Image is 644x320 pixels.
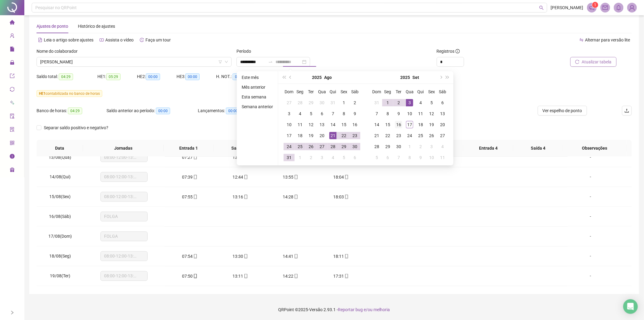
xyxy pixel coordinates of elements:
[193,155,198,159] span: mobile
[83,140,163,157] th: Jornadas
[284,97,295,108] td: 2025-07-27
[340,99,348,106] div: 1
[268,59,273,64] span: swap-right
[104,153,144,162] span: 08:00-12:00-13:12-18:00
[307,132,315,139] div: 19
[539,5,544,10] span: search
[156,108,170,114] span: 00:00
[338,141,349,152] td: 2025-08-29
[623,299,638,314] div: Open Intercom Messenger
[295,152,306,163] td: 2025-09-01
[384,154,391,161] div: 6
[10,57,15,69] span: lock
[198,107,265,114] div: Lançamentos:
[551,4,583,11] span: [PERSON_NAME]
[428,121,435,128] div: 19
[439,110,446,117] div: 13
[38,38,42,42] span: file-text
[340,121,348,128] div: 15
[239,74,275,81] li: Este mês
[351,99,359,106] div: 2
[78,24,115,29] span: Histórico de ajustes
[145,37,171,42] span: Faça um tour
[327,97,338,108] td: 2025-07-31
[417,121,424,128] div: 18
[590,155,591,160] span: -
[371,108,382,119] td: 2025-09-07
[371,97,382,108] td: 2025-08-31
[393,97,404,108] td: 2025-09-02
[543,107,582,114] span: Ver espelho de ponto
[349,86,360,97] th: Sáb
[295,86,306,97] th: Seg
[417,132,424,139] div: 25
[59,73,73,80] span: 04:29
[37,140,83,157] th: Data
[384,121,391,128] div: 15
[439,121,446,128] div: 20
[437,97,448,108] td: 2025-09-06
[295,119,306,130] td: 2025-08-11
[382,130,393,141] td: 2025-09-22
[415,108,426,119] td: 2025-09-11
[107,107,198,114] div: Saldo anterior ao período:
[428,143,435,150] div: 3
[437,130,448,141] td: 2025-09-27
[306,152,317,163] td: 2025-09-02
[225,60,228,64] span: down
[417,99,424,106] div: 4
[340,132,348,139] div: 22
[285,110,293,117] div: 3
[295,130,306,141] td: 2025-08-18
[193,195,198,199] span: mobile
[283,175,293,180] span: 13:55
[285,143,293,150] div: 24
[393,86,404,97] th: Ter
[393,152,404,163] td: 2025-10-07
[382,108,393,119] td: 2025-09-08
[100,38,104,42] span: youtube
[393,141,404,152] td: 2025-09-30
[439,99,446,106] div: 6
[216,73,265,80] div: H. NOT.:
[338,119,349,130] td: 2025-08-15
[10,151,15,163] span: info-circle
[284,152,295,163] td: 2025-08-31
[625,108,629,113] span: upload
[592,2,598,8] sup: 1
[415,152,426,163] td: 2025-10-09
[338,130,349,141] td: 2025-08-22
[49,194,71,199] span: 15/08(Sex)
[193,175,198,179] span: mobile
[371,141,382,152] td: 2025-09-28
[97,73,137,80] div: HE 1:
[307,143,315,150] div: 26
[371,119,382,130] td: 2025-09-14
[41,124,111,131] span: Separar saldo positivo e negativo?
[137,73,177,80] div: HE 2:
[594,3,596,7] span: 1
[349,97,360,108] td: 2025-08-02
[182,194,193,199] span: 07:55
[104,232,144,241] span: FOLGA
[417,154,424,161] div: 9
[417,110,424,117] div: 11
[384,143,391,150] div: 29
[426,141,437,152] td: 2025-10-03
[437,119,448,130] td: 2025-09-20
[10,111,15,123] span: audit
[373,99,380,106] div: 31
[214,140,264,157] th: Saída 1
[338,86,349,97] th: Sex
[406,132,413,139] div: 24
[10,71,15,83] span: export
[404,108,415,119] td: 2025-09-10
[236,48,255,55] label: Período
[307,110,315,117] div: 5
[426,119,437,130] td: 2025-09-19
[412,71,419,84] button: month panel
[219,60,222,64] span: filter
[351,132,359,139] div: 23
[404,130,415,141] td: 2025-09-24
[296,154,304,161] div: 1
